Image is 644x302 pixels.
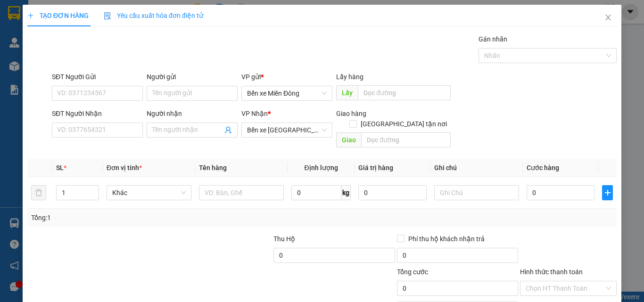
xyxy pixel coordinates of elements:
span: Lấy [336,85,358,100]
span: plus [603,189,612,196]
div: Người gửi [147,72,238,82]
button: plus [602,185,613,200]
img: icon [104,12,111,20]
input: Dọc đường [361,132,451,147]
span: Tên hàng [199,164,227,171]
div: SĐT Người Gửi [52,72,143,82]
span: VP Nhận [241,110,268,117]
button: Close [595,5,621,31]
span: Cước hàng [527,164,559,171]
span: Lấy hàng [336,73,363,81]
span: [GEOGRAPHIC_DATA] tận nơi [357,119,451,129]
span: kg [341,185,351,200]
th: Ghi chú [430,159,523,177]
span: Thu Hộ [273,235,295,243]
span: Phí thu hộ khách nhận trả [405,234,488,244]
span: Bến xe Miền Đông [247,86,327,100]
span: Đơn vị tính [107,164,142,171]
span: Khác [112,186,186,200]
span: Giá trị hàng [358,164,393,171]
div: Tổng: 1 [31,212,249,223]
span: SL [56,164,64,171]
label: Gán nhãn [479,35,507,43]
span: TẠO ĐƠN HÀNG [27,12,89,19]
span: Tổng cước [397,268,428,276]
span: plus [27,12,34,19]
span: Định lượng [304,164,338,171]
span: close [604,14,612,21]
input: Ghi Chú [434,185,519,200]
input: Dọc đường [358,85,451,100]
div: VP gửi [241,72,332,82]
span: Yêu cầu xuất hóa đơn điện tử [104,12,203,19]
div: SĐT Người Nhận [52,108,143,119]
input: VD: Bàn, Ghế [199,185,284,200]
span: Giao hàng [336,110,366,117]
label: Hình thức thanh toán [520,268,583,276]
input: 0 [358,185,426,200]
span: Bến xe Quảng Ngãi [247,123,327,137]
span: Giao [336,132,361,147]
button: delete [31,185,46,200]
div: Người nhận [147,108,238,119]
span: user-add [224,126,232,134]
